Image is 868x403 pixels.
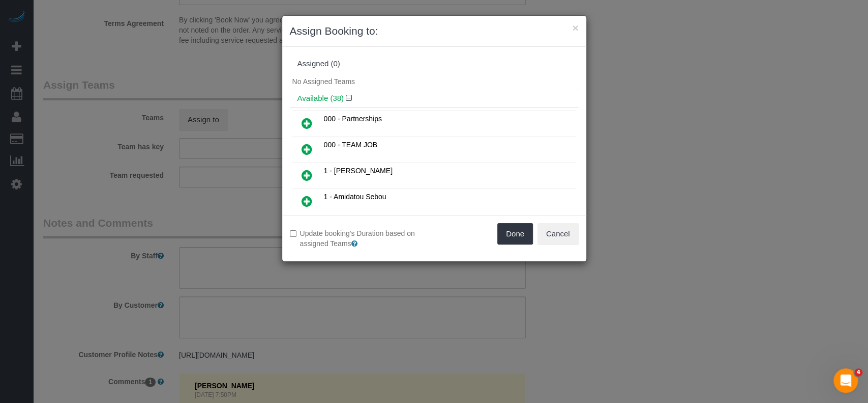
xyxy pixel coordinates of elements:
[572,22,578,33] button: ×
[497,223,533,245] button: Done
[324,141,378,149] span: 000 - TEAM JOB
[292,77,355,86] span: No Assigned Teams
[290,230,296,237] input: Update booking's Duration based on assigned Teams
[290,228,427,249] label: Update booking's Duration based on assigned Teams
[290,23,579,39] h3: Assign Booking to:
[324,193,386,201] span: 1 - Amidatou Sebou
[833,368,858,393] iframe: Intercom live chat
[537,223,579,245] button: Cancel
[297,94,571,103] h4: Available (38)
[324,115,382,123] span: 000 - Partnerships
[297,60,571,68] div: Assigned (0)
[854,368,862,377] span: 4
[324,167,393,175] span: 1 - [PERSON_NAME]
